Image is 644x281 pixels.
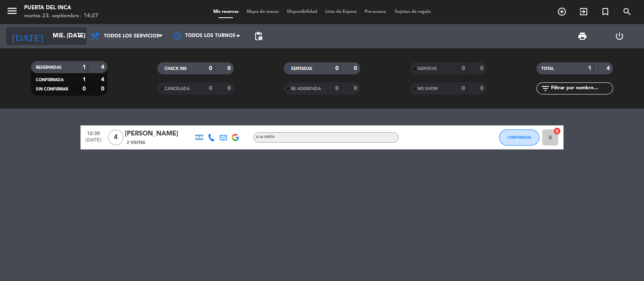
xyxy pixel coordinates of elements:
[335,86,339,91] strong: 0
[480,86,485,91] strong: 0
[417,87,438,91] span: NO SHOW
[462,66,465,71] strong: 0
[622,7,632,16] i: search
[541,84,550,93] i: filter_list
[227,66,232,71] strong: 0
[209,86,212,91] strong: 0
[291,67,312,71] span: SENTADAS
[321,10,361,14] span: Lista de Espera
[108,129,124,146] span: 4
[36,66,62,70] span: RESERVADAS
[165,87,190,91] span: CANCELADA
[125,129,193,139] div: [PERSON_NAME]
[601,7,610,16] i: turned_in_not
[283,10,321,14] span: Disponibilidad
[417,67,437,71] span: SERVIDAS
[36,87,68,91] span: SIN CONFIRMAR
[607,66,611,71] strong: 4
[256,135,275,139] span: A LA CARTA
[6,5,18,20] button: menu
[101,64,106,70] strong: 4
[101,86,106,92] strong: 0
[553,127,561,135] i: cancel
[165,67,187,71] span: CHECK INS
[550,84,613,93] input: Filtrar por nombre...
[243,10,283,14] span: Mapa de mesas
[579,7,588,16] i: exit_to_app
[361,10,390,14] span: Pre-acceso
[254,31,263,41] span: pending_actions
[101,77,106,82] strong: 4
[578,31,587,41] span: print
[83,86,86,92] strong: 0
[6,27,49,45] i: [DATE]
[6,5,18,17] i: menu
[601,24,638,48] div: LOG OUT
[24,12,98,20] div: martes 23. septiembre - 14:27
[557,7,567,16] i: add_circle_outline
[127,139,145,146] span: 2 Visitas
[390,10,435,14] span: Tarjetas de regalo
[541,67,554,71] span: TOTAL
[615,31,624,41] i: power_settings_new
[499,129,539,146] button: CONFIRMADA
[335,66,339,71] strong: 0
[83,128,103,137] span: 12:30
[227,86,232,91] strong: 0
[462,86,465,91] strong: 0
[104,33,159,39] span: Todos los servicios
[232,134,239,141] img: google-logo.png
[83,64,86,70] strong: 1
[354,86,359,91] strong: 0
[36,78,64,82] span: CONFIRMADA
[83,137,103,147] span: [DATE]
[588,66,591,71] strong: 1
[354,66,359,71] strong: 0
[508,135,531,139] span: CONFIRMADA
[83,77,86,82] strong: 1
[209,66,212,71] strong: 0
[209,10,243,14] span: Mis reservas
[480,66,485,71] strong: 0
[24,4,98,12] div: Puerta del Inca
[291,87,321,91] span: RE AGENDADA
[75,31,85,41] i: arrow_drop_down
